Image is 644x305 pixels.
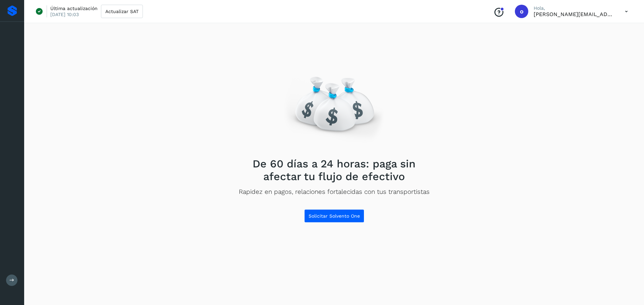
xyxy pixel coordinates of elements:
[101,5,143,18] button: Actualizar SAT
[534,5,614,11] p: Hola,
[50,11,79,17] p: [DATE] 10:03
[304,209,364,223] button: Solicitar Solvento One
[309,214,360,218] span: Solicitar Solvento One
[238,157,430,183] h2: De 60 días a 24 horas: paga sin afectar tu flujo de efectivo
[534,11,614,17] p: obed.perez@clcsolutions.com.mx
[50,5,98,11] p: Última actualización
[239,188,430,196] p: Rapidez en pagos, relaciones fortalecidas con tus transportistas
[276,54,392,152] img: Empty state image
[105,9,139,14] span: Actualizar SAT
